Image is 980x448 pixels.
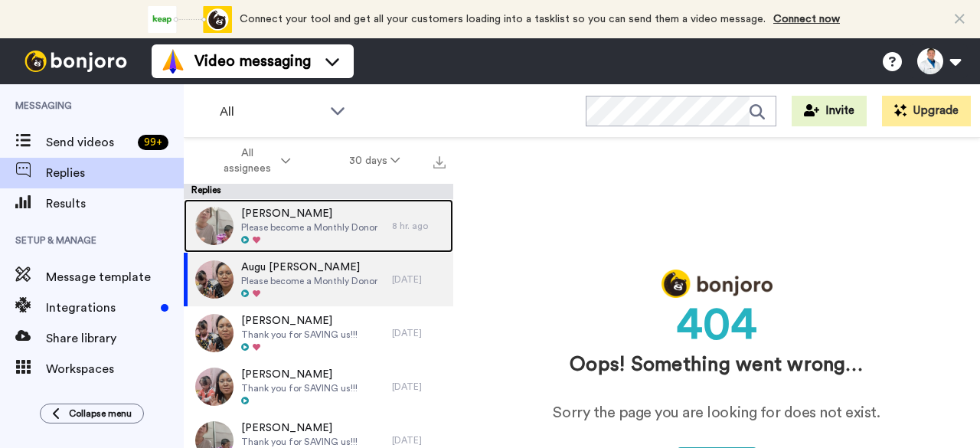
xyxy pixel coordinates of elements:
a: Augu [PERSON_NAME]Please become a Monthly Donor[DATE] [184,253,453,306]
span: Video messaging [194,51,311,72]
div: 8 hr. ago [392,220,446,232]
span: All assignees [216,146,278,176]
div: Replies [184,184,453,199]
button: Export all results that match these filters now. [429,149,450,172]
div: Sorry the page you are looking for does not exist. [521,402,912,424]
span: Thank you for SAVING us!!! [241,436,358,448]
span: Message template [46,268,184,286]
span: Thank you for SAVING us!!! [241,329,358,341]
img: bd8ce5d7-1126-4de8-9fbc-d3f2637f37ce-thumb.jpg [195,368,234,406]
div: [DATE] [392,381,446,393]
img: bj-logo-header-white.svg [18,51,133,72]
span: Replies [46,164,184,182]
div: 404 [499,298,934,343]
span: Please become a Monthly Donor [241,275,377,287]
div: [DATE] [392,434,446,446]
span: All [220,103,322,121]
img: 7a13113d-88fc-4da6-9e13-ff151b3e2fb9-thumb.jpg [195,314,234,352]
img: edeaf41a-41af-44de-a0b9-54a474c8b996-thumb.jpg [195,260,234,299]
img: logo_full.png [661,270,773,298]
a: [PERSON_NAME]Thank you for SAVING us!!![DATE] [184,306,453,360]
img: export.svg [433,156,446,168]
a: [PERSON_NAME]Thank you for SAVING us!!![DATE] [184,360,453,414]
span: [PERSON_NAME] [241,313,358,329]
span: [PERSON_NAME] [241,367,358,382]
a: [PERSON_NAME]Please become a Monthly Donor8 hr. ago [184,199,453,253]
button: Collapse menu [40,404,144,423]
button: All assignees [187,139,320,182]
span: Send videos [46,133,132,152]
img: vm-color.svg [161,49,185,74]
img: 6b514d8f-b4c5-4e84-bb58-792d2e476cc0-thumb.jpg [195,207,234,245]
span: Please become a Monthly Donor [241,221,377,234]
span: Augu [PERSON_NAME] [241,260,377,275]
div: 99 + [138,135,168,150]
span: [PERSON_NAME] [241,420,358,436]
span: Thank you for SAVING us!!! [241,382,358,394]
span: Connect your tool and get all your customers loading into a tasklist so you can send them a video... [240,14,766,25]
button: Upgrade [882,96,971,126]
a: Connect now [773,14,840,25]
span: Collapse menu [69,407,132,420]
div: animation [148,6,232,33]
div: [DATE] [392,273,446,286]
span: Workspaces [46,360,184,378]
span: [PERSON_NAME] [241,206,377,221]
div: [DATE] [392,327,446,339]
button: 30 days [320,147,430,175]
span: Share library [46,329,184,348]
span: Results [46,195,184,213]
div: Oops! Something went wrong… [499,351,934,379]
span: Integrations [46,299,155,317]
button: Invite [792,96,867,126]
